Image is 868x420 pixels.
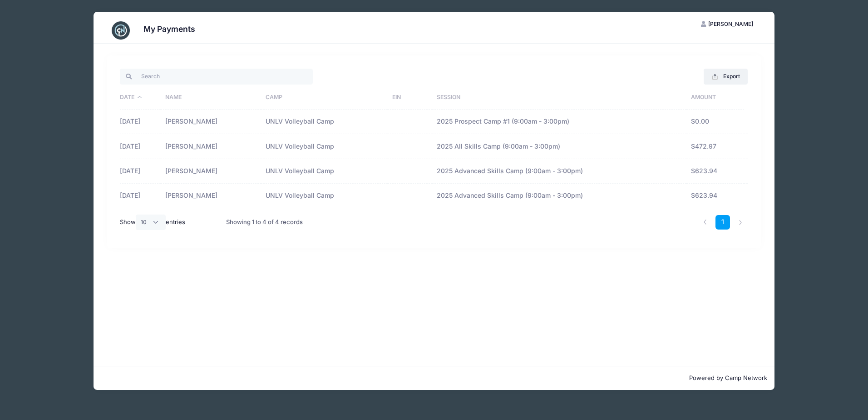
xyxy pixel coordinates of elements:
td: $0.00 [686,110,744,134]
td: 2025 Advanced Skills Camp (9:00am - 3:00pm) [432,159,686,184]
td: [PERSON_NAME] [161,184,261,208]
td: [PERSON_NAME] [161,159,261,184]
td: UNLV Volleyball Camp [261,184,388,208]
h3: My Payments [143,24,195,34]
button: Export [704,69,748,84]
td: 2025 Advanced Skills Camp (9:00am - 3:00pm) [432,184,686,208]
td: [DATE] [120,110,161,134]
td: 2025 Prospect Camp #1 (9:00am - 3:00pm) [432,110,686,134]
td: [DATE] [120,184,161,208]
th: Session: activate to sort column ascending [432,86,686,110]
th: Camp: activate to sort column ascending [261,86,388,110]
td: 2025 All Skills Camp (9:00am - 3:00pm) [432,134,686,159]
td: $623.94 [686,159,744,184]
td: UNLV Volleyball Camp [261,110,388,134]
label: Show entries [120,215,185,230]
button: [PERSON_NAME] [693,16,761,32]
p: Powered by Camp Network [101,374,767,383]
th: EIN: activate to sort column ascending [388,86,432,110]
td: [DATE] [120,134,161,159]
td: UNLV Volleyball Camp [261,159,388,184]
span: [PERSON_NAME] [708,20,753,27]
a: 1 [715,215,730,230]
th: Date: activate to sort column descending [120,86,161,110]
td: [PERSON_NAME] [161,134,261,159]
th: Amount: activate to sort column ascending [686,86,744,110]
td: UNLV Volleyball Camp [261,134,388,159]
select: Showentries [136,215,166,230]
img: CampNetwork [112,21,130,40]
td: $623.94 [686,184,744,208]
td: [DATE] [120,159,161,184]
td: [PERSON_NAME] [161,110,261,134]
div: Showing 1 to 4 of 4 records [226,212,303,233]
th: Name: activate to sort column ascending [161,86,261,110]
input: Search [120,69,313,84]
td: $472.97 [686,134,744,159]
